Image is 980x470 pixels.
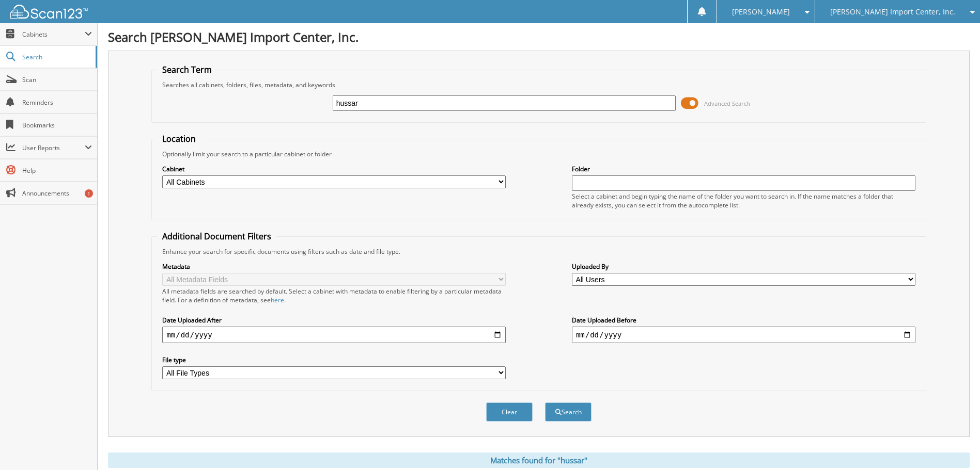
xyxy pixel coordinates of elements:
input: start [162,327,506,343]
span: User Reports [22,143,85,152]
div: 1 [85,189,93,198]
label: Metadata [162,262,506,271]
h1: Search [PERSON_NAME] Import Center, Inc. [108,28,970,45]
div: All metadata fields are searched by default. Select a cabinet with metadata to enable filtering b... [162,287,506,304]
div: Enhance your search for specific documents using filters such as date and file type. [157,247,920,256]
legend: Location [157,133,201,144]
label: File type [162,355,506,364]
span: Help [22,166,92,175]
img: scan123-logo-white.svg [10,5,88,19]
span: [PERSON_NAME] Import Center, Inc. [830,9,955,15]
button: Search [545,402,592,422]
label: Uploaded By [572,262,915,271]
label: Folder [572,165,915,173]
span: Announcements [22,189,92,198]
div: Optionally limit your search to a particular cabinet or folder [157,150,920,158]
span: Advanced Search [704,100,750,107]
span: Bookmarks [22,121,92,129]
label: Date Uploaded After [162,316,506,325]
span: Scan [22,75,92,84]
legend: Additional Document Filters [157,231,276,242]
label: Cabinet [162,165,506,173]
input: end [572,327,915,343]
a: here [271,296,284,304]
label: Date Uploaded Before [572,316,915,325]
span: [PERSON_NAME] [732,9,790,15]
div: Select a cabinet and begin typing the name of the folder you want to search in. If the name match... [572,192,915,209]
div: Matches found for "hussar" [108,452,970,468]
span: Cabinets [22,30,85,39]
button: Clear [486,402,533,422]
span: Search [22,53,90,61]
span: Reminders [22,98,92,107]
div: Searches all cabinets, folders, files, metadata, and keywords [157,80,920,89]
legend: Search Term [157,64,217,75]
